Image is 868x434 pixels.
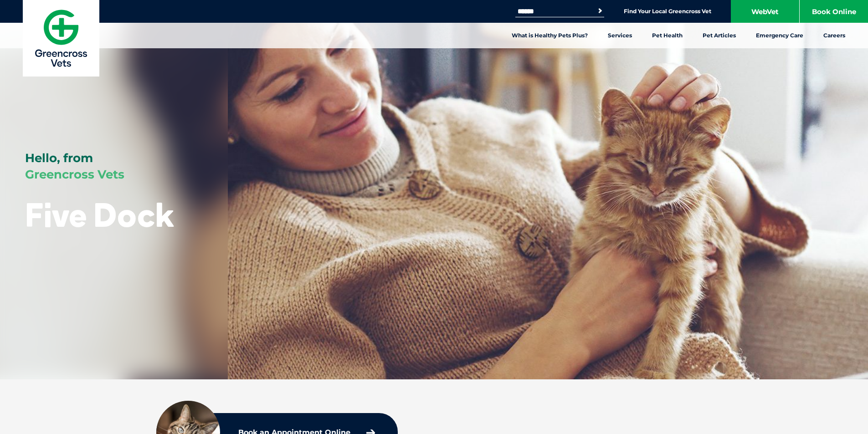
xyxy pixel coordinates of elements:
a: Find Your Local Greencross Vet [624,8,711,15]
a: Pet Health [642,23,693,48]
span: Greencross Vets [25,167,124,182]
a: Services [598,23,642,48]
span: Hello, from [25,151,93,165]
a: Pet Articles [693,23,746,48]
button: Search [596,6,605,15]
h1: Five Dock [25,197,174,233]
a: Emergency Care [746,23,813,48]
a: Careers [813,23,855,48]
a: What is Healthy Pets Plus? [502,23,598,48]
